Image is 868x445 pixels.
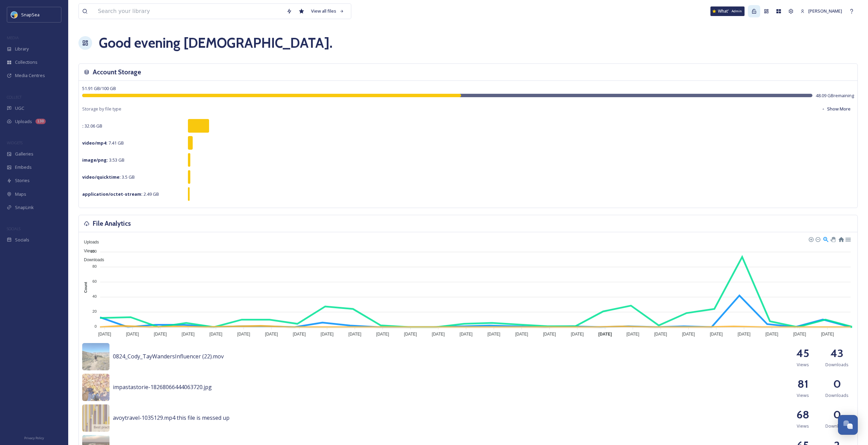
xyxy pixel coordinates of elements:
[654,332,667,337] tspan: [DATE]
[845,236,851,242] div: Menu
[237,332,250,337] tspan: [DATE]
[79,249,95,253] span: Views
[35,119,46,124] div: 130
[113,353,224,360] span: 0824_Cody_TayWandersInfluencer (22).mov
[825,392,849,399] span: Downloads
[797,361,809,368] span: Views
[833,406,841,423] h2: 0
[82,140,107,146] strong: video/mp4 :
[432,332,445,337] tspan: [DATE]
[94,4,283,19] input: Search your library
[82,123,102,129] span: 32.06 GB
[765,332,778,337] tspan: [DATE]
[815,237,820,241] div: Zoom Out
[808,237,813,241] div: Zoom In
[796,345,809,361] h2: 45
[376,332,389,337] tspan: [DATE]
[825,361,849,368] span: Downloads
[738,332,751,337] tspan: [DATE]
[15,164,32,170] span: Embeds
[126,332,139,337] tspan: [DATE]
[793,332,806,337] tspan: [DATE]
[838,236,844,242] div: Reset Zoom
[797,392,809,399] span: Views
[830,345,843,361] h2: 43
[82,106,121,112] span: Storage by file type
[797,4,845,18] a: [PERSON_NAME]
[818,102,854,116] button: Show More
[293,332,306,337] tspan: [DATE]
[79,257,104,262] span: Downloads
[404,332,417,337] tspan: [DATE]
[82,157,108,163] strong: image/png :
[21,12,40,18] span: SnapSea
[816,92,854,99] span: 48.09 GB remaining
[796,406,809,423] h2: 68
[627,332,639,337] tspan: [DATE]
[92,264,97,268] tspan: 80
[94,324,97,328] tspan: 0
[265,332,278,337] tspan: [DATE]
[11,11,18,18] img: snapsea-logo.png
[321,332,334,337] tspan: [DATE]
[82,404,109,432] img: 35140ebd-1378-4af2-ae92-ba283b21be8c.jpg
[82,343,109,370] img: a1daa416-493a-46dc-a4b0-cf1828623351.jpg
[808,8,842,14] span: [PERSON_NAME]
[710,332,723,337] tspan: [DATE]
[24,433,44,442] a: Privacy Policy
[543,332,556,337] tspan: [DATE]
[515,332,528,337] tspan: [DATE]
[154,332,167,337] tspan: [DATE]
[15,191,26,197] span: Maps
[82,374,109,401] img: 403a6277-53f3-4264-8e9a-1eb5afffaf54.jpg
[833,376,841,392] h2: 0
[7,94,21,100] span: COLLECT
[15,237,29,243] span: Socials
[460,332,473,337] tspan: [DATE]
[15,72,45,79] span: Media Centres
[7,140,23,145] span: WIDGETS
[571,332,584,337] tspan: [DATE]
[15,177,30,184] span: Stories
[209,332,222,337] tspan: [DATE]
[82,174,135,180] span: 3.5 GB
[487,332,500,337] tspan: [DATE]
[93,219,131,228] h3: File Analytics
[82,191,159,197] span: 2.49 GB
[93,67,141,77] h3: Account Storage
[830,237,835,241] div: Panning
[598,332,612,337] tspan: [DATE]
[821,332,834,337] tspan: [DATE]
[7,35,19,40] span: MEDIA
[15,59,38,65] span: Collections
[82,157,124,163] span: 3.53 GB
[823,236,828,242] div: Selection Zoom
[710,6,745,16] a: What's New
[92,309,97,313] tspan: 20
[82,123,84,129] strong: :
[7,226,20,231] span: SOCIALS
[84,282,88,293] text: Count
[82,174,121,180] strong: video/quicktime :
[825,423,849,429] span: Downloads
[92,294,97,298] tspan: 40
[113,383,212,391] span: impastastorie-18268066444063720.jpg
[797,376,808,392] h2: 81
[82,140,124,146] span: 7.41 GB
[797,423,809,429] span: Views
[15,105,24,112] span: UGC
[308,4,348,18] a: View all files
[182,332,195,337] tspan: [DATE]
[98,332,111,337] tspan: [DATE]
[92,279,97,283] tspan: 60
[15,118,32,125] span: Uploads
[748,5,760,17] a: Admin
[15,46,29,52] span: Library
[729,8,745,15] div: Admin
[682,332,695,337] tspan: [DATE]
[24,436,44,440] span: Privacy Policy
[15,151,33,157] span: Galleries
[99,33,333,53] h1: Good evening [DEMOGRAPHIC_DATA] .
